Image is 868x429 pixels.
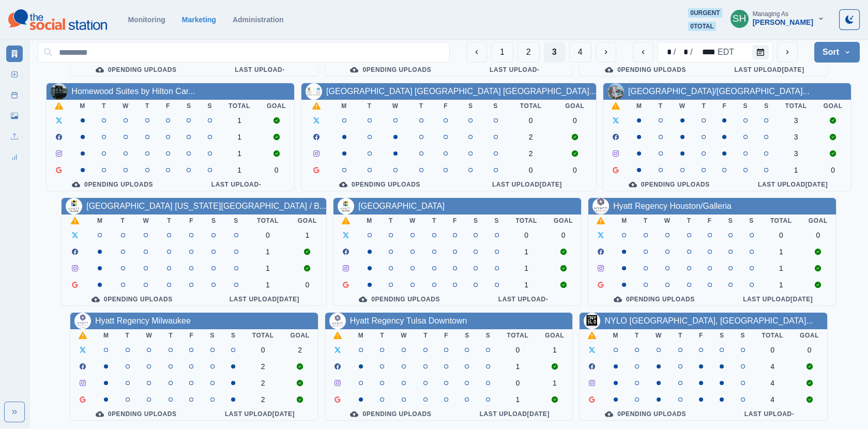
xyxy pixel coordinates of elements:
div: 1 [255,281,280,289]
div: 4 [762,362,783,371]
div: 2 [516,149,545,158]
button: Managing As[PERSON_NAME] [722,8,833,29]
th: S [741,214,762,227]
div: 1 [515,248,537,256]
div: 0 [255,231,280,239]
div: 0 [562,166,588,174]
div: 1 [507,362,528,371]
th: F [714,100,735,112]
div: 0 [516,166,545,174]
div: time zone [717,46,735,58]
div: 0 Pending Uploads [79,66,194,74]
button: Page 3 [544,42,565,63]
th: S [202,214,224,227]
th: T [679,214,699,227]
th: Total [244,329,282,342]
div: Last Upload [DATE] [465,410,564,418]
th: T [357,100,382,112]
th: T [380,214,401,227]
th: Goal [791,329,827,342]
th: M [613,214,635,227]
th: T [160,329,181,342]
th: W [401,214,424,227]
div: 0 Pending Uploads [342,295,457,303]
div: 0 [507,379,528,387]
div: 0 [762,346,783,354]
th: W [382,100,409,112]
div: 3 [785,133,807,141]
img: 1025272730960138 [607,83,624,100]
div: 0 [515,231,537,239]
div: 1 [770,281,792,289]
div: 3 [785,149,807,158]
div: Last Upload [DATE] [728,295,828,303]
th: Total [507,214,545,227]
img: 219738745236611 [66,198,82,214]
th: T [693,100,714,112]
th: W [114,100,137,112]
div: 3 [785,116,807,125]
div: 0 [562,116,588,125]
button: Toggle Mode [839,9,860,30]
th: Goal [258,100,294,112]
th: T [635,214,656,227]
img: 176881682583 [584,313,600,329]
div: 1 [515,281,537,289]
th: M [88,214,112,227]
div: day [677,46,689,58]
a: NYLO [GEOGRAPHIC_DATA], [GEOGRAPHIC_DATA]... [604,316,813,325]
th: S [199,100,220,112]
a: [GEOGRAPHIC_DATA] [358,202,445,210]
div: 1 [229,133,250,141]
img: 128792277159098 [74,313,91,329]
a: [GEOGRAPHIC_DATA]/[GEOGRAPHIC_DATA]... [628,87,810,96]
th: S [483,100,508,112]
th: Total [762,214,800,227]
div: 1 [255,264,280,272]
div: Last Upload [DATE] [210,295,318,303]
div: 1 [770,248,792,256]
a: Hyatt Regency Tulsa Downtown [350,316,467,325]
a: Review Summary [6,149,23,165]
a: Post Schedule [6,87,23,103]
div: Last Upload [DATE] [466,180,588,189]
div: year [694,46,717,58]
img: 2165605250355329 [306,83,322,100]
a: Uploads [6,128,23,145]
th: Goal [537,329,572,342]
div: Last Upload - [210,66,309,74]
th: T [112,214,134,227]
div: 1 [507,395,528,404]
img: 386450117895078 [51,83,67,100]
div: 2 [291,346,310,354]
span: 0 total [688,22,716,31]
div: Last Upload - [187,180,286,189]
div: Last Upload [DATE] [743,180,842,189]
th: T [137,100,158,112]
div: 0 Pending Uploads [79,410,194,418]
div: 1 [255,248,280,256]
span: 0 urgent [688,8,722,18]
div: 2 [516,133,545,141]
th: T [670,329,691,342]
th: S [465,214,486,227]
th: T [372,329,392,342]
th: S [458,100,483,112]
th: W [671,100,694,112]
th: T [409,100,434,112]
th: T [158,214,180,227]
div: 1 [770,264,792,272]
div: 0 [824,166,843,174]
div: 1 [515,264,537,272]
th: Goal [545,214,581,227]
div: 0 Pending Uploads [333,66,449,74]
th: M [358,214,380,227]
div: 0 [516,116,545,125]
div: 1 [296,231,318,239]
a: Marketing Summary [6,45,23,62]
th: M [331,100,357,112]
div: 1 [229,166,250,174]
div: 0 [800,346,819,354]
th: S [720,214,741,227]
th: S [223,329,244,342]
